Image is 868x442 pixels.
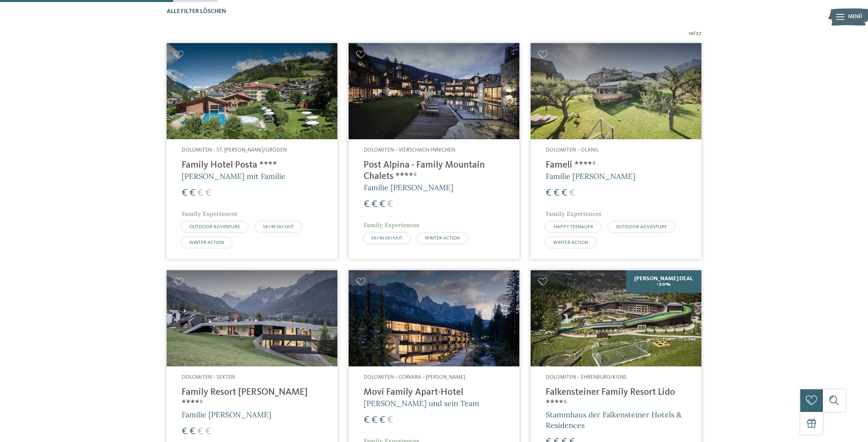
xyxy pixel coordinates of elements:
[167,9,226,14] span: Alle Filter löschen
[349,43,519,259] a: Familienhotels gesucht? Hier findet ihr die besten! Dolomiten – Vierschach-Innichen Post Alpina -...
[167,43,337,259] a: Familienhotels gesucht? Hier findet ihr die besten! Dolomiten – St. [PERSON_NAME]/Gröden Family H...
[546,171,635,181] span: Familie [PERSON_NAME]
[182,427,187,437] span: €
[182,375,235,380] span: Dolomiten – Sexten
[182,410,271,419] span: Familie [PERSON_NAME]
[694,30,696,38] span: /
[205,427,211,437] span: €
[190,188,195,198] span: €
[364,399,479,408] span: [PERSON_NAME] und sein Team
[546,210,601,218] span: Family Experiences
[197,188,203,198] span: €
[364,183,453,192] span: Familie [PERSON_NAME]
[546,147,598,153] span: Dolomiten – Olang
[364,147,455,153] span: Dolomiten – Vierschach-Innichen
[167,43,337,139] img: Familienhotels gesucht? Hier findet ihr die besten!
[554,188,559,198] span: €
[387,199,393,209] span: €
[364,387,504,398] h4: Movi Family Apart-Hotel
[263,224,294,229] span: SKI-IN SKI-OUT
[205,188,211,198] span: €
[371,236,402,240] span: SKI-IN SKI-OUT
[364,415,370,425] span: €
[364,375,465,380] span: Dolomiten – Corvara – [PERSON_NAME]
[364,199,370,209] span: €
[189,240,224,245] span: WINTER ACTION
[531,43,701,139] img: Familienhotels gesucht? Hier findet ihr die besten!
[689,30,694,38] span: 10
[561,188,567,198] span: €
[531,43,701,259] a: Familienhotels gesucht? Hier findet ihr die besten! Dolomiten – Olang Fameli ****ˢ Familie [PERSO...
[182,147,287,153] span: Dolomiten – St. [PERSON_NAME]/Gröden
[182,188,187,198] span: €
[546,188,552,198] span: €
[182,171,285,181] span: [PERSON_NAME] mit Familie
[379,199,385,209] span: €
[546,410,682,430] span: Stammhaus der Falkensteiner Hotels & Residences
[364,221,419,229] span: Family Experiences
[531,270,701,366] img: Familienhotels gesucht? Hier findet ihr die besten!
[182,387,322,409] h4: Family Resort [PERSON_NAME] ****ˢ
[364,160,504,182] h4: Post Alpina - Family Mountain Chalets ****ˢ
[372,415,377,425] span: €
[182,160,322,171] h4: Family Hotel Posta ****
[190,427,195,437] span: €
[569,188,575,198] span: €
[197,427,203,437] span: €
[182,210,237,218] span: Family Experiences
[616,224,667,229] span: OUTDOOR ADVENTURE
[349,270,519,366] img: Familienhotels gesucht? Hier findet ihr die besten!
[379,415,385,425] span: €
[425,236,460,240] span: WINTER ACTION
[387,415,393,425] span: €
[553,224,593,229] span: HAPPY TEENAGER
[167,270,337,366] img: Family Resort Rainer ****ˢ
[553,240,588,245] span: WINTER ACTION
[546,387,686,409] h4: Falkensteiner Family Resort Lido ****ˢ
[696,30,701,38] span: 27
[349,43,519,139] img: Post Alpina - Family Mountain Chalets ****ˢ
[546,375,626,380] span: Dolomiten – Ehrenburg/Kiens
[189,224,240,229] span: OUTDOOR ADVENTURE
[372,199,377,209] span: €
